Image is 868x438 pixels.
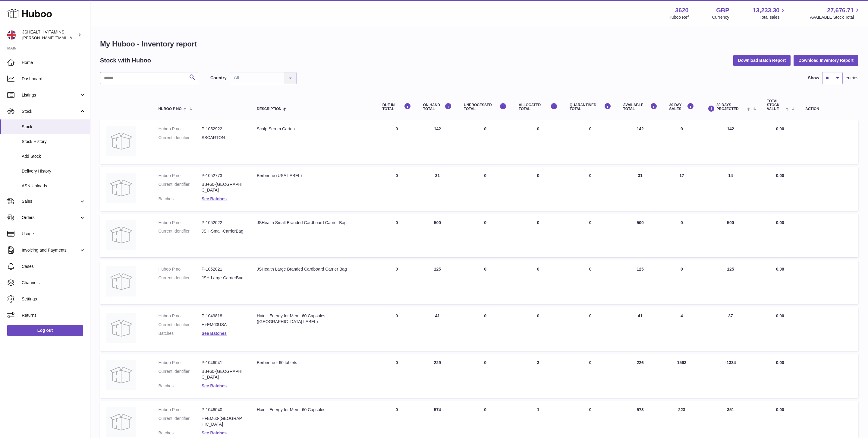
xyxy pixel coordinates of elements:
[776,267,784,271] span: 0.00
[623,103,657,111] div: AVAILABLE Total
[22,124,86,130] span: Stock
[158,275,201,281] dt: Current identifier
[202,196,227,201] a: See Batches
[810,14,861,20] span: AVAILABLE Stock Total
[668,14,689,20] div: Huboo Ref
[663,214,700,258] td: 0
[22,139,86,144] span: Stock History
[106,266,136,297] img: product image
[22,60,86,65] span: Home
[202,416,245,427] dd: H+EM60-[GEOGRAPHIC_DATA]
[776,173,784,178] span: 0.00
[589,126,592,131] span: 0
[716,6,729,14] strong: GBP
[158,407,201,413] dt: Huboo P no
[513,120,564,164] td: 0
[202,135,245,141] dd: SSCARTON
[700,307,761,351] td: 37
[589,220,592,225] span: 0
[776,126,784,131] span: 0.00
[617,307,663,351] td: 41
[700,260,761,304] td: 125
[663,167,700,211] td: 17
[210,75,227,81] label: Country
[158,173,201,179] dt: Huboo P no
[712,14,729,20] div: Currency
[513,167,564,211] td: 0
[22,264,86,269] span: Cases
[589,267,592,271] span: 0
[257,126,370,132] div: Scalp Serum Carton
[417,354,458,398] td: 229
[158,430,201,436] dt: Batches
[663,120,700,164] td: 0
[617,214,663,258] td: 500
[106,313,136,343] img: product image
[22,198,79,204] span: Sales
[617,167,663,211] td: 31
[464,103,507,111] div: UNPROCESSED Total
[669,103,694,111] div: 30 DAY SALES
[257,360,370,366] div: Berberine - 60 tablets
[158,182,201,193] dt: Current identifier
[158,126,201,132] dt: Huboo P no
[22,29,77,41] div: JSHEALTH VITAMINS
[570,103,611,111] div: QUARANTINED Total
[513,214,564,258] td: 0
[158,266,201,272] dt: Huboo P no
[776,407,784,412] span: 0.00
[202,173,245,179] dd: P-1052773
[202,313,245,319] dd: P-1049818
[417,120,458,164] td: 142
[376,214,417,258] td: 0
[663,307,700,351] td: 4
[158,107,181,111] span: Huboo P no
[700,120,761,164] td: 142
[158,331,201,336] dt: Batches
[589,407,592,412] span: 0
[202,228,245,234] dd: JSH-Small-CarrierBag
[519,103,558,111] div: ALLOCATED Total
[810,6,861,20] a: 27,676.71 AVAILABLE Stock Total
[663,354,700,398] td: 1563
[458,214,513,258] td: 0
[106,173,136,203] img: product image
[202,369,245,380] dd: BB+60-[GEOGRAPHIC_DATA]
[158,196,201,202] dt: Batches
[22,154,86,159] span: Add Stock
[106,126,136,156] img: product image
[100,56,151,65] h2: Stock with Huboo
[458,307,513,351] td: 0
[808,75,819,81] label: Show
[423,103,452,111] div: ON HAND Total
[158,313,201,319] dt: Huboo P no
[663,260,700,304] td: 0
[513,307,564,351] td: 0
[417,214,458,258] td: 500
[589,360,592,365] span: 0
[7,30,16,40] img: francesca@jshealthvitamins.com
[776,313,784,318] span: 0.00
[827,6,854,14] span: 27,676.71
[753,6,786,20] a: 13,233.30 Total sales
[22,296,86,302] span: Settings
[22,76,86,82] span: Dashboard
[794,55,858,66] button: Download Inventory Report
[202,266,245,272] dd: P-1052021
[7,325,83,336] a: Log out
[202,220,245,226] dd: P-1052022
[513,260,564,304] td: 0
[458,120,513,164] td: 0
[22,313,86,318] span: Returns
[376,167,417,211] td: 0
[22,183,86,189] span: ASN Uploads
[257,313,370,325] div: Hair + Energy for Men - 60 Capsules ([GEOGRAPHIC_DATA] LABEL)
[376,120,417,164] td: 0
[767,99,784,111] span: Total stock value
[202,383,227,388] a: See Batches
[458,354,513,398] td: 0
[417,307,458,351] td: 41
[458,167,513,211] td: 0
[202,126,245,132] dd: P-1052922
[22,247,79,253] span: Invoicing and Payments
